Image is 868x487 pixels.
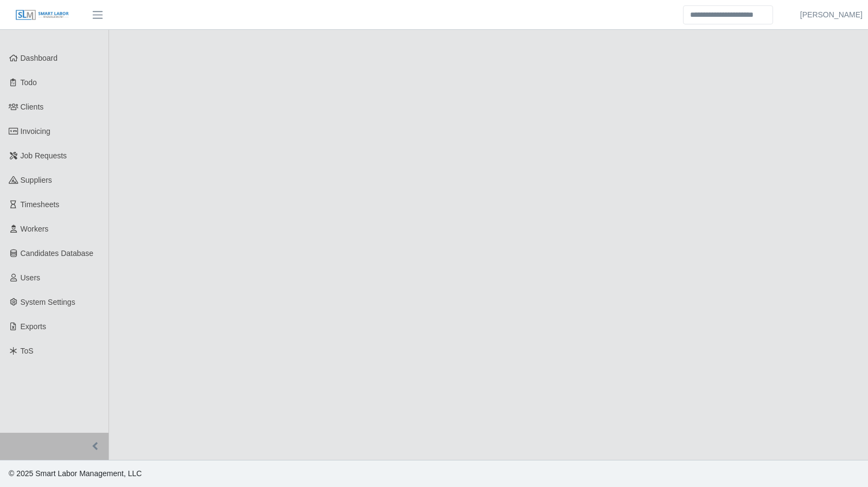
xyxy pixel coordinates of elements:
[21,78,37,87] span: Todo
[15,9,69,21] img: SLM Logo
[21,273,41,282] span: Users
[21,225,49,233] span: Workers
[21,102,44,111] span: Clients
[21,200,60,209] span: Timesheets
[21,54,58,62] span: Dashboard
[21,298,75,306] span: System Settings
[21,249,94,258] span: Candidates Database
[21,176,52,184] span: Suppliers
[21,322,46,331] span: Exports
[21,127,50,136] span: Invoicing
[800,9,863,21] a: [PERSON_NAME]
[683,5,773,24] input: Search
[21,347,34,355] span: ToS
[21,151,67,160] span: Job Requests
[9,469,142,478] span: © 2025 Smart Labor Management, LLC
